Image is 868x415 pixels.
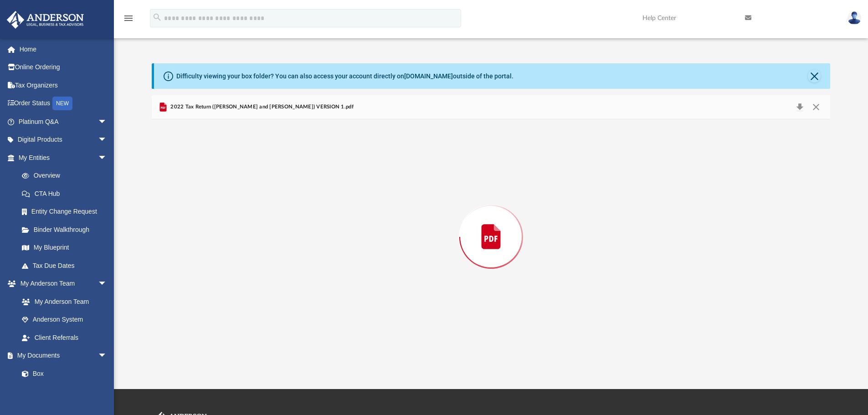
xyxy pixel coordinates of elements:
a: Anderson System [13,311,116,329]
i: menu [123,13,134,24]
a: Digital Productsarrow_drop_down [6,131,121,149]
a: Box [13,364,112,383]
a: Order StatusNEW [6,94,121,113]
a: [DOMAIN_NAME] [404,72,453,80]
a: Overview [13,167,121,185]
a: My Anderson Team [13,292,112,311]
span: arrow_drop_down [98,149,116,167]
div: Preview [152,95,831,354]
div: NEW [52,97,72,110]
a: My Anderson Teamarrow_drop_down [6,275,116,293]
a: My Blueprint [13,239,116,257]
a: My Documentsarrow_drop_down [6,347,116,365]
a: CTA Hub [13,184,121,203]
span: 2022 Tax Return ([PERSON_NAME] and [PERSON_NAME]) VERSION 1.pdf [169,103,354,111]
a: Home [6,40,121,58]
a: Binder Walkthrough [13,220,121,239]
button: Download [791,101,808,113]
div: Difficulty viewing your box folder? You can also access your account directly on outside of the p... [176,72,514,81]
a: Platinum Q&Aarrow_drop_down [6,113,121,131]
span: arrow_drop_down [98,131,116,149]
img: Anderson Advisors Platinum Portal [4,11,87,29]
a: My Entitiesarrow_drop_down [6,149,121,167]
img: User Pic [847,11,861,25]
a: Entity Change Request [13,203,121,221]
a: Tax Organizers [6,76,121,94]
a: Tax Due Dates [13,256,121,275]
a: Online Ordering [6,58,121,77]
button: Close [808,101,824,113]
i: search [152,12,162,22]
span: arrow_drop_down [98,113,116,131]
a: Meeting Minutes [13,383,116,401]
span: arrow_drop_down [98,347,116,365]
span: arrow_drop_down [98,275,116,293]
a: Client Referrals [13,328,116,347]
button: Close [808,70,821,82]
a: menu [123,17,134,24]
